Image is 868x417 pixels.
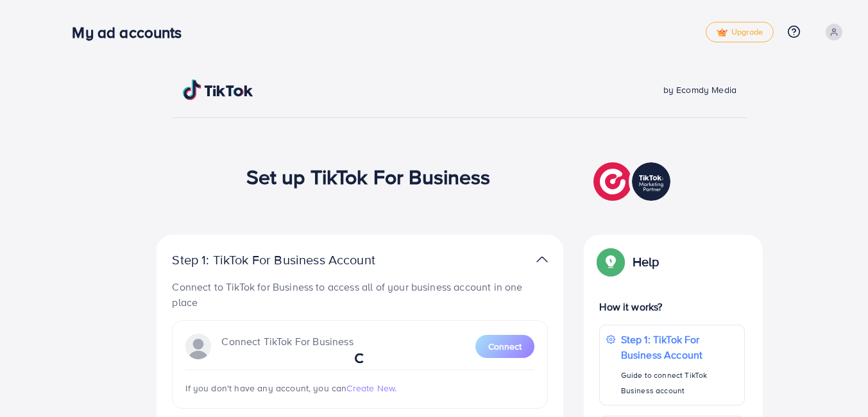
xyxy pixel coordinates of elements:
p: How it works? [599,299,744,314]
p: Step 1: TikTok For Business Account [172,252,416,268]
p: Step 1: TikTok For Business Account [621,332,738,362]
p: Help [633,254,660,269]
h3: My ad accounts [72,23,192,42]
img: Popup guide [599,250,622,273]
img: tick [717,28,728,37]
span: Upgrade [717,28,763,37]
img: TikTok partner [593,159,674,204]
img: TikTok partner [536,250,548,269]
img: TikTok [183,80,253,100]
span: by Ecomdy Media [663,83,736,96]
h1: Set up TikTok For Business [246,164,491,189]
p: Guide to connect TikTok Business account [621,368,738,398]
a: tickUpgrade [706,22,774,42]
